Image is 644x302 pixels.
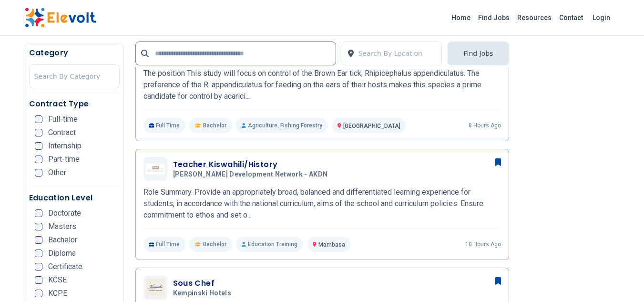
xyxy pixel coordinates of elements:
[48,209,81,217] span: Doctorate
[173,278,235,289] h3: Sous Chef
[143,38,501,133] a: International Livestock Research InstituteILRI MSc Graduate FellowshipInternational Livestock Res...
[343,123,400,129] span: [GEOGRAPHIC_DATA]
[25,8,96,28] img: Elevolt
[465,240,501,248] p: 10 hours ago
[35,290,42,297] input: KCPE
[143,187,501,221] p: Role Summary. Provide an appropriately broad, balanced and differentiated learning experience for...
[48,115,78,123] span: Full-time
[203,122,226,129] span: Bachelor
[35,209,42,217] input: Doctorate
[48,142,82,150] span: Internship
[48,290,67,297] span: KCPE
[143,237,186,252] p: Full Time
[35,236,42,244] input: Bachelor
[48,236,77,244] span: Bachelor
[35,250,42,257] input: Diploma
[587,8,616,27] a: Login
[48,223,76,230] span: Masters
[35,263,42,271] input: Certificate
[35,115,42,123] input: Full-time
[318,241,345,248] span: Mombasa
[48,129,76,136] span: Contract
[35,169,42,177] input: Other
[236,118,328,133] p: Agriculture, Fishing Forestry
[173,170,328,179] span: [PERSON_NAME] Development Network - AKDN
[29,192,120,204] h5: Education Level
[143,118,186,133] p: Full Time
[35,276,42,284] input: KCSE
[29,47,120,59] h5: Category
[236,237,303,252] p: Education Training
[143,68,501,102] p: The position This study will focus on control of the Brown Ear tick, Rhipicephalus appendiculatus...
[596,256,644,302] iframe: Chat Widget
[146,278,165,297] img: Kempinski Hotels
[48,263,82,271] span: Certificate
[48,276,67,284] span: KCSE
[35,223,42,230] input: Masters
[146,164,165,175] img: Aga Khan Development Network - AKDN
[474,10,513,25] a: Find Jobs
[29,98,120,110] h5: Contract Type
[35,156,42,163] input: Part-time
[555,10,587,25] a: Contact
[48,156,80,163] span: Part-time
[35,129,42,136] input: Contract
[173,159,332,170] h3: Teacher Kiswahili/History
[48,250,76,257] span: Diploma
[48,169,66,177] span: Other
[513,10,555,25] a: Resources
[143,157,501,252] a: Aga Khan Development Network - AKDNTeacher Kiswahili/History[PERSON_NAME] Development Network - A...
[448,42,509,65] button: Find Jobs
[35,142,42,150] input: Internship
[469,122,501,129] p: 8 hours ago
[203,240,226,248] span: Bachelor
[448,10,474,25] a: Home
[173,289,232,298] span: Kempinski Hotels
